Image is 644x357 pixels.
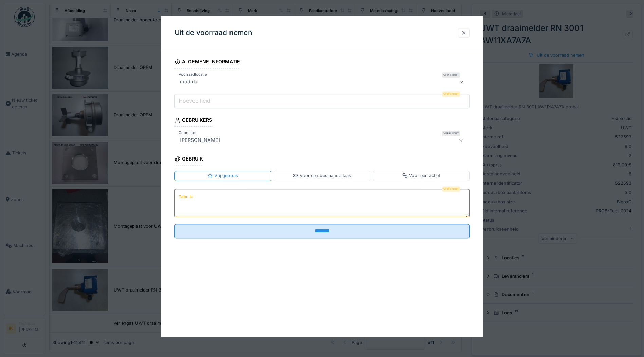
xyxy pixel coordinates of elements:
label: Gebruiker [177,130,198,136]
div: Algemene informatie [174,57,240,68]
div: Gebruikers [174,115,212,127]
h3: Uit de voorraad nemen [174,29,252,37]
div: Vrij gebruik [207,173,238,179]
div: Voor een actief [402,173,440,179]
div: Verplicht [442,91,460,97]
div: [PERSON_NAME] [177,136,223,145]
div: Gebruik [174,154,203,166]
div: Verplicht [442,131,460,136]
div: Verplicht [442,72,460,78]
label: Hoeveelheid [177,97,212,105]
label: Voorraadlocatie [177,72,208,77]
div: Voor een bestaande taak [293,173,351,179]
label: Gebruik [177,193,194,201]
div: modula [177,78,200,86]
div: Verplicht [442,186,460,192]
